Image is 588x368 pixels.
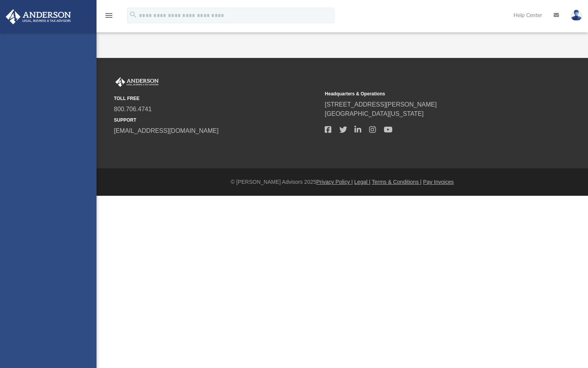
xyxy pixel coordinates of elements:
[114,77,160,87] img: Anderson Advisors Platinum Portal
[129,10,137,19] i: search
[104,15,114,20] a: menu
[325,90,530,97] small: Headquarters & Operations
[97,178,588,186] div: © [PERSON_NAME] Advisors 2025
[372,179,422,185] a: Terms & Conditions |
[114,95,319,102] small: TOLL FREE
[114,117,319,124] small: SUPPORT
[325,101,437,108] a: [STREET_ADDRESS][PERSON_NAME]
[571,10,582,21] img: User Pic
[325,110,424,117] a: [GEOGRAPHIC_DATA][US_STATE]
[316,179,353,185] a: Privacy Policy |
[104,11,114,20] i: menu
[423,179,454,185] a: Pay Invoices
[114,127,219,134] a: [EMAIL_ADDRESS][DOMAIN_NAME]
[354,179,371,185] a: Legal |
[114,106,152,112] a: 800.706.4741
[3,9,73,24] img: Anderson Advisors Platinum Portal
